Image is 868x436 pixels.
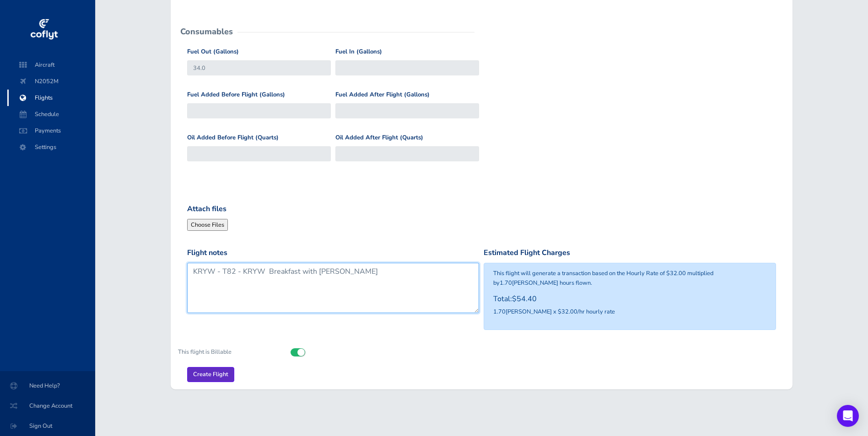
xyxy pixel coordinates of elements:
label: Attach files [187,203,226,215]
input: Create Flight [187,367,234,382]
h6: Total: [493,295,766,303]
span: Schedule [16,106,86,122]
span: Sign Out [11,418,84,434]
span: Payments [16,122,86,139]
p: This flight will generate a transaction based on the Hourly Rate of $32.00 multiplied by [PERSON_... [493,269,766,287]
label: Fuel Added After Flight (Gallons) [335,90,430,100]
span: Flights [16,90,86,106]
label: Oil Added After Flight (Quarts) [335,133,423,143]
span: Need Help? [11,378,84,394]
label: Fuel In (Gallons) [335,47,382,57]
img: coflyt logo [29,16,59,43]
label: Flight notes [187,247,227,259]
label: Fuel Added Before Flight (Gallons) [187,90,285,100]
p: [PERSON_NAME] x $32.00/hr hourly rate [493,307,766,316]
h2: Consumables [180,27,233,36]
span: 1.70 [500,279,512,287]
span: $54.40 [512,294,537,304]
label: This flight is Billable [171,345,275,360]
span: Change Account [11,398,84,414]
span: Settings [16,139,86,155]
span: Aircraft [16,57,86,73]
span: N2052M [16,73,86,90]
span: 1.70 [493,308,506,316]
label: Fuel Out (Gallons) [187,47,239,57]
label: Estimated Flight Charges [484,247,570,259]
div: Open Intercom Messenger [837,405,859,427]
label: Oil Added Before Flight (Quarts) [187,133,279,143]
